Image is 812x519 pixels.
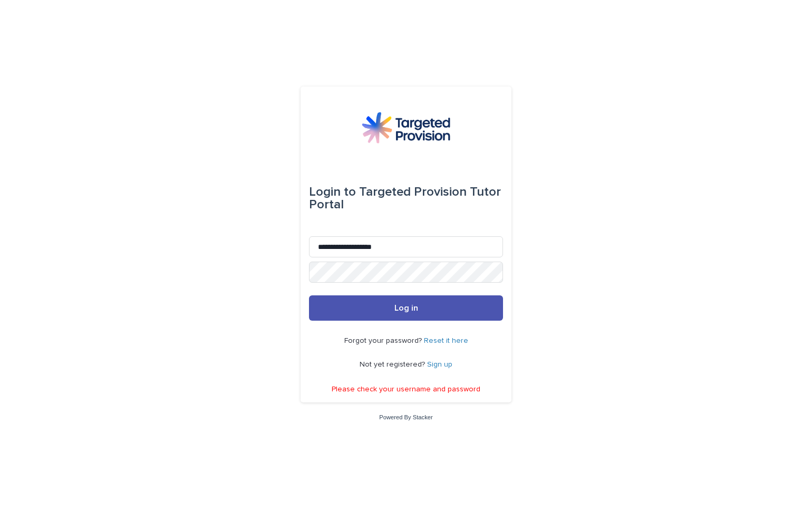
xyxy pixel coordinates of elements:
[309,295,503,321] button: Log in
[309,186,356,198] span: Login to
[332,385,480,394] p: Please check your username and password
[360,361,427,368] span: Not yet registered?
[309,177,503,219] div: Targeted Provision Tutor Portal
[424,337,468,344] a: Reset it here
[427,361,452,368] a: Sign up
[379,414,432,420] a: Powered By Stacker
[394,304,418,312] span: Log in
[362,112,450,143] img: M5nRWzHhSzIhMunXDL62
[344,337,424,344] span: Forgot your password?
